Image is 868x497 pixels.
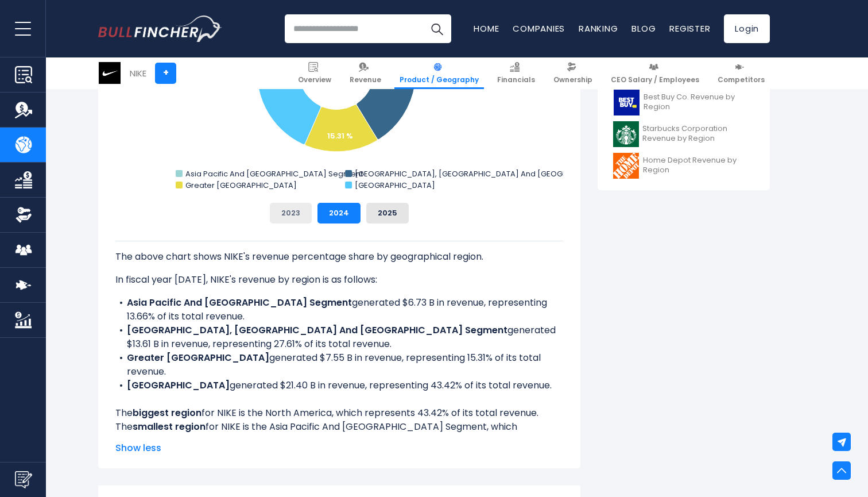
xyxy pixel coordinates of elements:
[270,203,312,224] button: 2023
[115,441,563,455] span: Show less
[355,180,435,191] text: [GEOGRAPHIC_DATA]
[155,63,176,84] a: +
[394,57,484,89] a: Product / Geography
[127,351,269,364] b: Greater [GEOGRAPHIC_DATA]
[513,22,565,34] a: Companies
[643,156,754,175] span: Home Depot Revenue by Region
[133,420,206,433] b: smallest region
[606,87,761,118] a: Best Buy Co. Revenue by Region
[613,153,640,179] img: HD logo
[712,57,770,89] a: Competitors
[115,379,563,392] li: generated $21.40 B in revenue, representing 43.42% of its total revenue.
[185,168,363,179] text: Asia Pacific And [GEOGRAPHIC_DATA] Segment
[115,323,563,351] li: generated $13.61 B in revenue, representing 27.61% of its total revenue.
[497,75,535,84] span: Financials
[115,250,563,264] p: The above chart shows NIKE's revenue percentage share by geographical region.
[115,241,563,448] div: The for NIKE is the North America, which represents 43.42% of its total revenue. The for NIKE is ...
[613,90,640,115] img: BBY logo
[115,273,563,287] p: In fiscal year [DATE], NIKE's revenue by region is as follows:
[327,130,353,141] text: 15.31 %
[133,406,201,419] b: biggest region
[130,67,146,80] div: NIKE
[492,57,540,89] a: Financials
[99,62,121,84] img: NKE logo
[631,22,656,34] a: Blog
[293,57,336,89] a: Overview
[15,206,32,224] img: Ownership
[423,14,451,43] button: Search
[355,168,654,179] text: [GEOGRAPHIC_DATA], [GEOGRAPHIC_DATA] And [GEOGRAPHIC_DATA] Segment
[185,180,297,191] text: Greater [GEOGRAPHIC_DATA]
[613,121,639,147] img: SBUX logo
[642,124,754,144] span: Starbucks Corporation Revenue by Region
[579,22,618,34] a: Ranking
[724,14,770,43] a: Login
[548,57,598,89] a: Ownership
[98,16,222,42] img: Bullfincher logo
[669,22,710,34] a: Register
[115,296,563,323] li: generated $6.73 B in revenue, representing 13.66% of its total revenue.
[718,75,765,84] span: Competitors
[317,203,361,224] button: 2024
[400,75,479,84] span: Product / Geography
[606,150,761,182] a: Home Depot Revenue by Region
[127,296,352,309] b: Asia Pacific And [GEOGRAPHIC_DATA] Segment
[98,16,222,42] a: Go to homepage
[474,22,499,34] a: Home
[298,75,331,84] span: Overview
[644,93,754,112] span: Best Buy Co. Revenue by Region
[606,57,704,89] a: CEO Salary / Employees
[115,351,563,379] li: generated $7.55 B in revenue, representing 15.31% of its total revenue.
[606,118,761,150] a: Starbucks Corporation Revenue by Region
[127,323,507,337] b: [GEOGRAPHIC_DATA], [GEOGRAPHIC_DATA] And [GEOGRAPHIC_DATA] Segment
[611,75,699,84] span: CEO Salary / Employees
[366,203,409,224] button: 2025
[127,379,230,392] b: [GEOGRAPHIC_DATA]
[344,57,386,89] a: Revenue
[350,75,381,84] span: Revenue
[553,75,592,84] span: Ownership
